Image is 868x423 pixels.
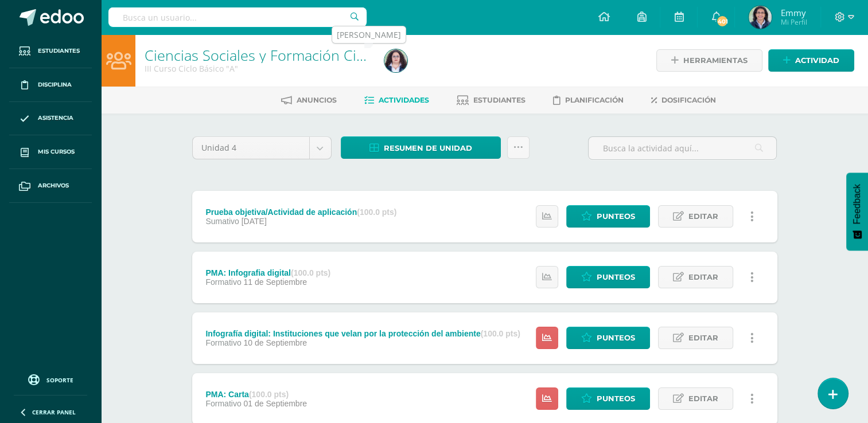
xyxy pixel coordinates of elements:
[46,376,73,384] span: Soporte
[780,7,807,18] span: Emmy
[145,63,371,74] div: III Curso Ciclo Básico 'A'
[38,46,80,56] span: Estudiantes
[688,267,718,288] span: Editar
[597,327,635,348] span: Punteos
[9,169,92,203] a: Archivos
[566,327,650,349] a: Punteos
[457,91,526,109] a: Estudiantes
[846,173,868,250] button: Feedback - Mostrar encuesta
[38,147,75,156] span: Mis cursos
[384,138,472,159] span: Resumen de unidad
[688,206,718,227] span: Editar
[193,137,331,159] a: Unidad 4
[688,327,718,348] span: Editar
[661,96,716,104] span: Dosificación
[205,268,330,277] div: PMA: Infografia digital
[341,136,501,159] a: Resumen de unidad
[9,135,92,169] a: Mis cursos
[201,137,301,159] span: Unidad 4
[566,387,650,410] a: Punteos
[108,7,367,27] input: Busca un usuario...
[249,390,289,399] strong: (100.0 pts)
[297,96,337,104] span: Anuncios
[651,91,716,109] a: Dosificación
[688,388,718,409] span: Editar
[244,399,308,408] span: 01 de Septiembre
[9,68,92,102] a: Disciplina
[281,91,337,109] a: Anuncios
[656,49,762,72] a: Herramientas
[244,277,308,287] span: 11 de Septiembre
[379,96,429,104] span: Actividades
[205,390,307,399] div: PMA: Carta
[14,371,87,387] a: Soporte
[38,80,72,89] span: Disciplina
[145,45,413,65] a: Ciencias Sociales y Formación Ciudadana
[244,338,308,347] span: 10 de Septiembre
[683,50,748,71] span: Herramientas
[597,267,635,288] span: Punteos
[357,207,396,217] strong: (100.0 pts)
[32,408,76,416] span: Cerrar panel
[566,266,650,288] a: Punteos
[473,96,526,104] span: Estudiantes
[242,217,267,226] span: [DATE]
[337,29,401,41] div: [PERSON_NAME]
[566,205,650,228] a: Punteos
[205,277,241,287] span: Formativo
[145,47,371,63] h1: Ciencias Sociales y Formación Ciudadana
[38,113,73,123] span: Asistencia
[597,206,635,227] span: Punteos
[291,268,330,277] strong: (100.0 pts)
[597,388,635,409] span: Punteos
[205,207,396,217] div: Prueba objetiva/Actividad de aplicación
[768,49,854,72] a: Actividad
[565,96,624,104] span: Planificación
[481,329,520,338] strong: (100.0 pts)
[205,329,520,338] div: Infografía digital: Instituciones que velan por la protección del ambiente
[205,338,241,347] span: Formativo
[364,91,429,109] a: Actividades
[38,181,69,190] span: Archivos
[384,49,407,72] img: e3b139248a87191a549b0d9f27421a5c.png
[716,15,729,28] span: 401
[205,399,241,408] span: Formativo
[780,17,807,27] span: Mi Perfil
[205,217,239,226] span: Sumativo
[795,50,839,71] span: Actividad
[852,184,862,224] span: Feedback
[9,102,92,136] a: Asistencia
[9,34,92,68] a: Estudiantes
[749,6,772,29] img: 929bedaf265c699706e21c4c0cba74d6.png
[553,91,624,109] a: Planificación
[589,137,776,159] input: Busca la actividad aquí...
